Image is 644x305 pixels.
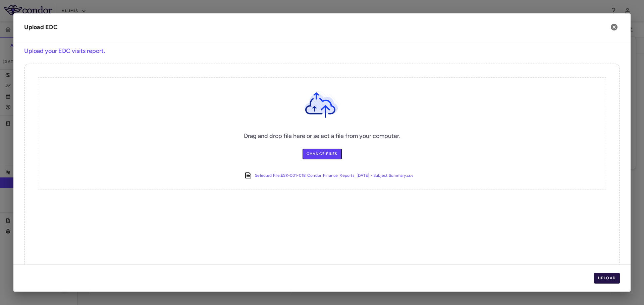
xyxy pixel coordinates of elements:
[24,47,620,56] h6: Upload your EDC visits report.
[24,23,58,32] div: Upload EDC
[244,132,400,141] h6: Drag and drop file here or select a file from your computer.
[303,149,342,159] label: Change Files
[255,171,413,180] a: Selected File:ESK-001-018_Condor_Finance_Reports_[DATE] - Subject Summary.csv
[594,273,620,284] button: Upload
